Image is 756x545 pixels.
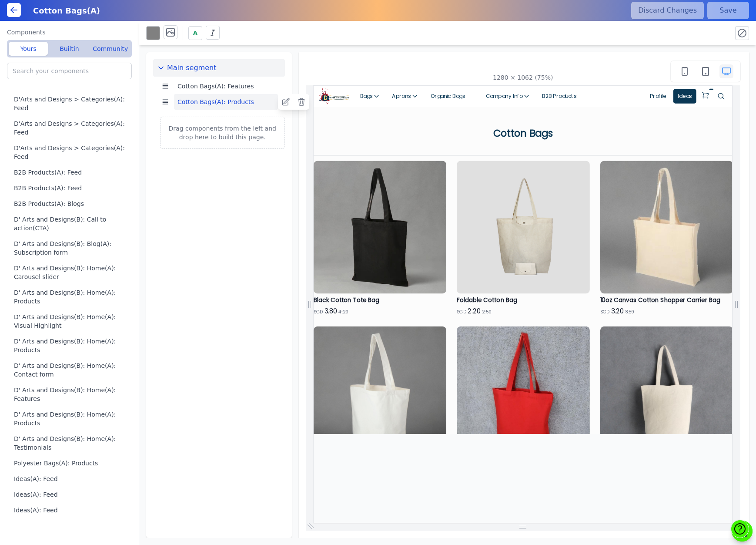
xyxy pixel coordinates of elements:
img: 10oz Canvas Cotton Shopper Carrier Bag [381,100,557,276]
button: Reset all styles [735,26,749,40]
span: 3.50 [414,296,426,305]
button: D' Arts and Designs(B): Call to action(CTA) [7,212,135,236]
button: D' Arts and Designs(B): Home(A): Carousel slider [7,260,135,285]
img: Red Cotton Tote Bag [190,320,366,496]
button: Drag to reorder [160,97,171,107]
p: Drag components from the left and drop here to build this page. [167,124,278,141]
button: Background color [146,26,160,40]
iframe: Preview [314,86,733,434]
img: Foldable Cotton Bag [190,100,366,276]
span: A [193,29,198,37]
button: Background image [164,25,177,39]
a: Edit component [280,96,292,108]
button: D'Arts and Designs > Categories(A): Feed [7,140,135,165]
button: Builtin [50,42,89,56]
button: B2B Products(A): Feed [7,165,135,180]
label: Components [7,28,132,37]
button: Tablet [699,64,713,78]
h3: Foldable Cotton Bag [190,279,366,290]
h1: Cotton Bags [238,56,318,71]
button: Cotton Bags(A): Features [174,78,278,94]
input: Search your components [7,63,132,79]
button: D' Arts and Designs(B): Home(A): Products [7,333,135,358]
span: 3.20 [395,293,412,306]
button: Community [91,42,130,56]
a: Profile [440,4,474,24]
a: Foldable Cotton Bag Foldable Cotton Bag SGD 2.20 2.50 [190,100,366,306]
button: D' Arts and Designs(B): Home(A): Products [7,407,135,431]
button: Cotton Bags(A): Products [174,94,278,110]
button: Discard Changes [631,2,704,19]
span: 3.80 [14,293,31,306]
button: B2B Products(A): Blogs [7,196,135,212]
button: D'Arts and Designs > Categories(A): Feed [7,116,135,140]
button: Delete block [295,96,308,108]
a: Organic Cotton Tote [381,320,557,525]
button: Ideas(A): Feed [7,487,135,502]
button: Yours [9,42,48,56]
span: 4.20 [33,296,46,305]
button: Save [707,2,749,19]
button: A [188,26,202,40]
button: D' Arts and Designs(B): Home(A): Features [7,382,135,407]
button: D'Arts and Designs > Categories(A): Feed [7,91,135,116]
span: Main segment [167,63,216,73]
button: D' Arts and Designs(B): Home(A): Contact form [7,358,135,382]
button: Main segment [153,59,285,77]
button: B2B Products(A): Feed [7,180,135,196]
img: Organic Cotton Tote [381,320,557,496]
span: SGD [190,296,203,305]
h3: 10oz Canvas Cotton Shopper Carrier Bag [381,279,557,290]
button: D' Arts and Designs(B): Home(A): Products [7,285,135,309]
div: 1280 × 1062 (75%) [493,73,553,82]
span: SGD [381,296,393,305]
a: 10oz Canvas Cotton Shopper Carrier Bag 10oz Canvas Cotton Shopper Carrier Bag SGD 3.20 3.50 [381,100,557,306]
button: Drag to reorder [160,81,171,91]
button: Mobile [678,64,692,78]
a: Red Cotton Tote Bag [190,320,366,525]
button: Italics [206,26,220,40]
button: D' Arts and Designs(B): Home(A): Testimonials [7,431,135,455]
button: Polyester Bags(A): Products [7,455,135,471]
button: Ideas(A): Feed [7,502,135,518]
span: 2.50 [224,296,236,305]
button: D' Arts and Designs(B): Home(A): Visual Highlight [7,309,135,333]
button: D' Arts and Designs(B): Blog(A): Subscription form [7,236,135,260]
span: 2.20 [204,293,222,306]
button: Desktop [719,64,733,78]
a: Ideas [478,4,508,24]
a: items in cart, view bag [512,4,529,21]
button: Ideas(A): Feed [7,471,135,487]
